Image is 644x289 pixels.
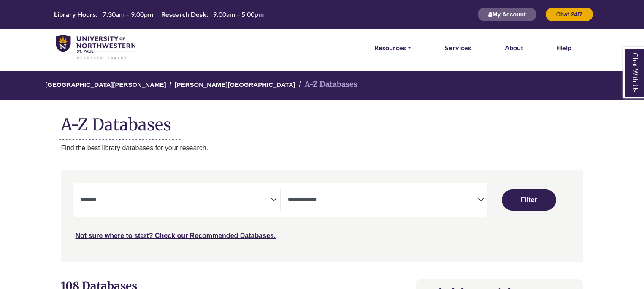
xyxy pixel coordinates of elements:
[505,42,523,53] a: About
[557,42,571,53] a: Help
[80,197,270,204] textarea: Search
[374,42,411,53] a: Resources
[445,42,471,53] a: Services
[51,10,98,19] th: Library Hours:
[213,10,264,18] span: 9:00am – 5:00pm
[288,197,478,204] textarea: Search
[103,10,153,18] span: 7:30am – 9:00pm
[477,11,537,18] a: My Account
[175,80,295,88] a: [PERSON_NAME][GEOGRAPHIC_DATA]
[295,78,357,91] li: A-Z Databases
[545,7,593,22] button: Chat 24/7
[51,10,267,18] table: Hours Today
[51,10,267,19] a: Hours Today
[61,108,583,134] h1: A-Z Databases
[502,189,556,211] button: Submit for Search Results
[45,80,166,88] a: [GEOGRAPHIC_DATA][PERSON_NAME]
[61,170,583,262] nav: Search filters
[61,143,583,154] p: Find the best library databases for your research.
[75,232,276,239] a: Not sure where to start? Check our Recommended Databases.
[158,10,208,19] th: Research Desk:
[477,7,537,22] button: My Account
[61,71,583,100] nav: breadcrumb
[56,35,135,60] img: library_home
[545,11,593,18] a: Chat 24/7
